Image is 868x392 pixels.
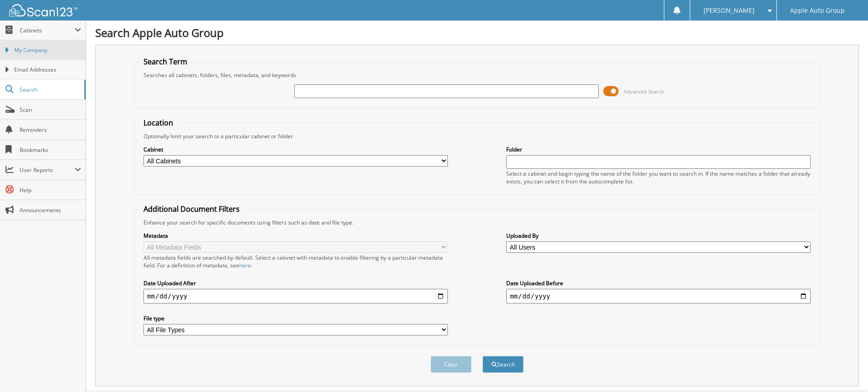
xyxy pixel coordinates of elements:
[20,166,75,174] span: User Reports
[506,146,811,153] label: Folder
[20,206,81,214] span: Announcements
[20,106,81,114] span: Scan
[139,219,815,226] div: Enhance your search for specific documents using filters such as date and file type.
[431,356,472,373] button: Clear
[506,279,811,287] label: Date Uploaded Before
[20,126,81,134] span: Reminders
[790,8,845,13] span: Apple Auto Group
[144,232,448,240] label: Metadata
[704,8,755,13] span: [PERSON_NAME]
[14,66,81,74] span: Email Addresses
[483,356,524,373] button: Search
[506,232,811,240] label: Uploaded By
[20,186,81,194] span: Help
[20,26,75,34] span: Cabinets
[144,146,448,153] label: Cabinet
[20,146,81,154] span: Bookmarks
[239,261,251,269] a: here
[144,289,448,303] input: start
[20,86,80,94] span: Search
[95,25,859,40] h1: Search Apple Auto Group
[139,71,815,79] div: Searches all cabinets, folders, files, metadata, and keywords
[139,57,192,67] legend: Search Term
[624,88,664,95] span: Advanced Search
[822,348,868,392] iframe: Chat Widget
[14,46,81,54] span: My Company
[144,279,448,287] label: Date Uploaded After
[144,314,448,322] label: File type
[506,289,811,303] input: end
[506,170,811,185] div: Select a cabinet and begin typing the name of the folder you want to search in. If the name match...
[139,118,178,128] legend: Location
[144,254,448,269] div: All metadata fields are searched by default. Select a cabinet with metadata to enable filtering b...
[139,132,815,140] div: Optionally limit your search to a particular cabinet or folder
[9,4,77,16] img: scan123-logo-white.svg
[139,204,244,214] legend: Additional Document Filters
